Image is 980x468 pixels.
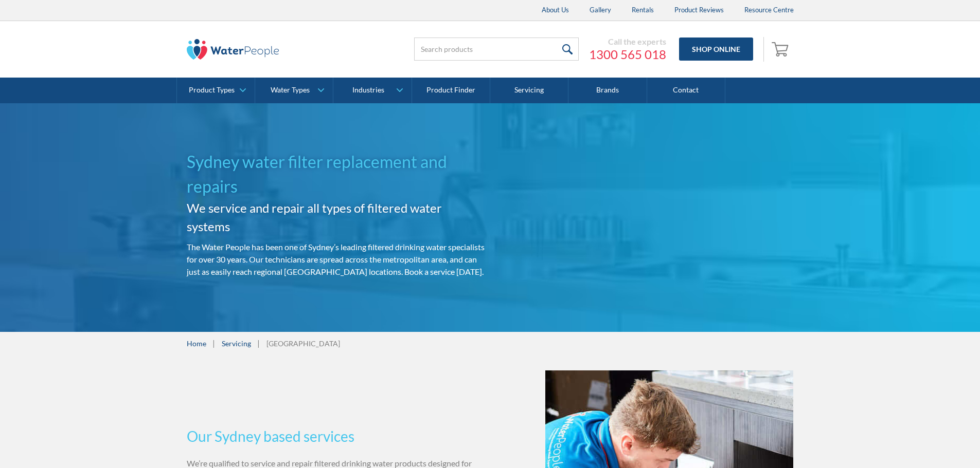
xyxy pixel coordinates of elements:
div: Product Types [189,86,235,95]
a: Water Types [255,78,333,103]
img: shopping cart [772,41,791,57]
a: Industries [333,78,411,103]
div: | [256,337,261,349]
div: | [211,337,217,349]
div: Call the experts [589,36,666,47]
a: Shop Online [679,38,753,61]
a: Product Types [177,78,255,103]
div: Industries [352,86,384,95]
h1: Sydney water filter replacement and repairs [187,149,486,199]
a: Home [187,338,206,349]
input: Search products [414,38,579,61]
div: [GEOGRAPHIC_DATA] [266,338,340,349]
a: Open empty cart [769,37,794,62]
p: The Water People has been one of Sydney’s leading filtered drinking water specialists for over 30... [187,241,486,278]
h3: Our Sydney based services [187,425,486,447]
img: The Water People [187,39,279,60]
h2: We service and repair all types of filtered water systems [187,199,486,236]
div: Water Types [271,86,310,95]
a: Servicing [222,338,251,349]
a: Product Finder [412,78,490,103]
a: 1300 565 018 [589,47,666,62]
a: Contact [647,78,725,103]
a: Brands [568,78,647,103]
a: Servicing [490,78,568,103]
